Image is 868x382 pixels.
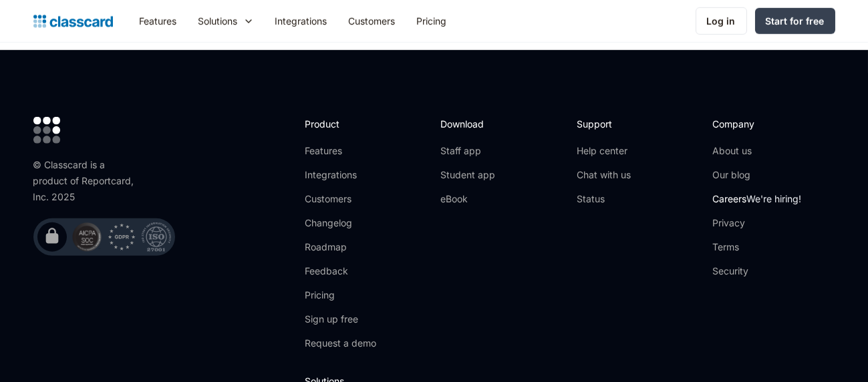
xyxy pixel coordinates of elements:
[305,144,376,158] a: Features
[577,168,631,182] a: Chat with us
[305,192,376,206] a: Customers
[33,157,140,205] div: © Classcard is a product of Reportcard, Inc. 2025
[712,264,801,278] a: Security
[265,6,338,36] a: Integrations
[440,168,495,182] a: Student app
[696,7,747,35] a: Log in
[712,216,801,230] a: Privacy
[188,6,265,36] div: Solutions
[305,289,376,302] a: Pricing
[33,12,113,31] a: home
[440,192,495,206] a: eBook
[305,117,376,131] h2: Product
[755,8,835,34] a: Start for free
[305,168,376,182] a: Integrations
[577,117,631,131] h2: Support
[129,6,188,36] a: Features
[712,240,801,254] a: Terms
[305,264,376,278] a: Feedback
[305,337,376,350] a: Request a demo
[440,144,495,158] a: Staff app
[712,144,801,158] a: About us
[712,117,801,131] h2: Company
[198,14,238,28] div: Solutions
[406,6,458,36] a: Pricing
[305,240,376,254] a: Roadmap
[305,313,376,326] a: Sign up free
[712,192,801,206] a: CareersWe're hiring!
[766,14,825,28] div: Start for free
[712,168,801,182] a: Our blog
[577,144,631,158] a: Help center
[746,193,801,204] span: We're hiring!
[440,117,495,131] h2: Download
[707,14,736,28] div: Log in
[338,6,406,36] a: Customers
[305,216,376,230] a: Changelog
[577,192,631,206] a: Status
